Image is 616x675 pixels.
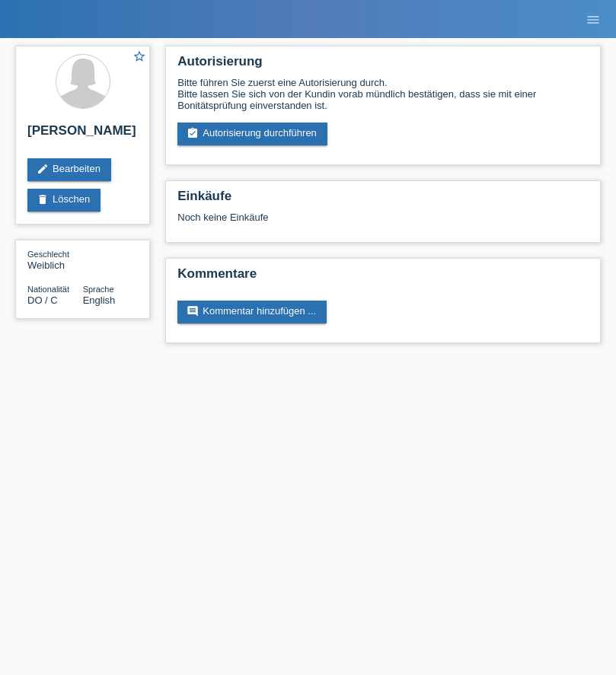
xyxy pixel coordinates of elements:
span: Dominikanische Republik / C / 19.06.2006 [27,295,58,306]
a: deleteLöschen [27,189,101,212]
a: star_border [132,49,146,65]
i: star_border [132,49,146,63]
i: assignment_turned_in [187,127,199,139]
h2: Autorisierung [177,54,589,77]
a: editBearbeiten [27,158,111,181]
a: assignment_turned_inAutorisierung durchführen [177,123,327,145]
i: delete [37,193,49,205]
a: commentKommentar hinzufügen ... [177,301,327,323]
span: English [83,295,116,306]
div: Bitte führen Sie zuerst eine Autorisierung durch. Bitte lassen Sie sich von der Kundin vorab münd... [177,77,589,111]
i: comment [187,305,199,317]
h2: [PERSON_NAME] [27,123,138,146]
i: edit [37,163,49,175]
span: Sprache [83,285,114,294]
h2: Einkäufe [177,189,589,212]
a: menu [578,14,608,24]
div: Noch keine Einkäufe [177,212,589,234]
h2: Kommentare [177,266,589,289]
span: Geschlecht [27,250,69,259]
i: menu [586,12,601,27]
div: Weiblich [27,248,83,271]
span: Nationalität [27,285,69,294]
